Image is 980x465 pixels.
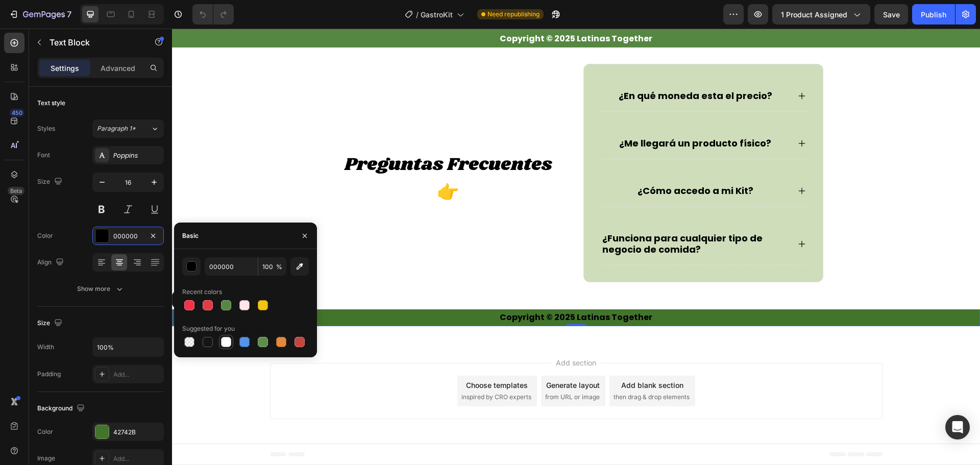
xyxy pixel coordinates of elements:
[772,4,870,25] button: 1 product assigned
[328,283,480,295] strong: Copyright © 2025 Latinas Together
[93,338,163,356] input: Auto
[487,10,540,19] span: Need republishing
[37,454,55,463] div: Image
[447,108,599,121] span: ¿Me llegará un producto físico?
[374,351,428,362] div: Generate layout
[921,9,946,20] div: Publish
[289,364,359,373] span: inspired by CRO experts
[8,187,24,195] div: Beta
[37,175,64,189] div: Size
[883,10,900,19] span: Save
[113,454,161,463] div: Add...
[4,4,76,25] button: 7
[37,402,87,415] div: Background
[10,109,24,117] div: 450
[113,151,161,160] div: Poppins
[373,364,428,373] span: from URL or image
[182,231,199,240] div: Basic
[912,4,955,25] button: Publish
[50,36,136,48] p: Text Block
[37,370,61,379] div: Padding
[294,351,356,362] div: Choose templates
[205,257,258,276] input: Eg: FFFFFF
[447,61,600,74] span: ¿En qué moneda esta el precio?
[172,29,980,465] iframe: Design area
[13,266,47,276] div: Text Block
[113,370,161,379] div: Add...
[37,342,54,352] div: Width
[182,324,235,333] div: Suggested for you
[430,203,435,216] span: ¿
[781,9,847,20] span: 1 product assigned
[192,4,234,25] div: Undo/Redo
[442,364,518,373] span: then drag & drop elements
[945,415,970,439] div: Open Intercom Messenger
[51,63,79,74] p: Settings
[37,280,164,298] button: Show more
[449,351,511,362] div: Add blank section
[37,427,53,436] div: Color
[77,284,125,294] div: Show more
[37,124,55,133] div: Styles
[173,123,380,149] span: Preguntas Frecuentes
[182,287,222,297] div: Recent colors
[37,99,65,108] div: Text style
[92,119,164,138] button: Paragraph 1*
[67,8,71,20] p: 7
[37,231,53,240] div: Color
[101,63,135,74] p: Advanced
[97,124,136,133] span: Paragraph 1*
[465,156,581,168] span: ¿Cómo accedo a mi Kit?
[380,329,428,339] span: Add section
[430,203,591,227] span: Funciona para cualquier tipo de negocio de comida?
[276,262,282,272] span: %
[874,4,908,25] button: Save
[113,232,143,241] div: 000000
[416,9,419,20] span: /
[113,428,161,437] div: 42742B
[37,316,64,330] div: Size
[265,151,287,177] span: 👉
[37,256,66,270] div: Align
[421,9,453,20] span: GastroKit
[37,151,50,160] div: Font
